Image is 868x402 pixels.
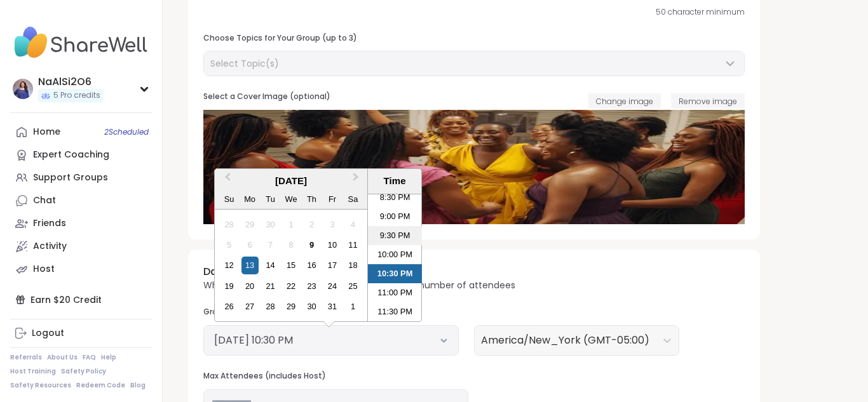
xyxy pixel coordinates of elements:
div: Choose Friday, October 24th, 2025 [323,278,341,295]
button: Next Month [347,170,367,191]
div: Choose Friday, October 17th, 2025 [323,257,341,274]
div: Not available Thursday, October 2nd, 2025 [303,216,320,233]
h3: Choose Topics for Your Group (up to 3) [203,33,745,44]
button: Remove image [671,93,745,109]
h3: Select a Cover Image (optional) [203,91,330,102]
span: Select Topic(s) [210,57,279,70]
div: Logout [32,327,64,340]
div: Choose Wednesday, October 22nd, 2025 [282,278,299,295]
li: 8:30 PM [368,188,422,207]
span: 2 Scheduled [104,127,149,137]
span: Change image [596,96,653,107]
a: Support Groups [10,166,152,189]
div: Choose Thursday, October 9th, 2025 [303,236,320,253]
div: Not available Wednesday, October 8th, 2025 [282,236,299,253]
div: Choose Sunday, October 12th, 2025 [220,257,238,274]
a: Logout [10,322,152,345]
div: Not available Sunday, September 28th, 2025 [220,216,238,233]
div: Not available Monday, September 29th, 2025 [241,216,259,233]
div: Not available Monday, October 6th, 2025 [241,236,259,253]
a: Blog [130,381,146,390]
div: Chat [33,194,56,207]
a: Referrals [10,353,42,362]
a: Activity [10,235,152,258]
ul: Time [368,194,422,321]
div: Choose Thursday, October 30th, 2025 [303,298,320,315]
a: Chat [10,189,152,212]
img: New Image [203,110,745,224]
div: Choose Thursday, October 23rd, 2025 [303,278,320,295]
div: Not available Saturday, October 4th, 2025 [344,216,362,233]
div: Support Groups [33,171,108,184]
div: Choose Wednesday, October 29th, 2025 [282,298,299,315]
div: We [282,191,299,208]
div: Choose Monday, October 27th, 2025 [241,298,259,315]
div: Not available Wednesday, October 1st, 2025 [282,216,299,233]
div: Choose Friday, October 31st, 2025 [323,298,341,315]
p: What time your group starts and the maximum number of attendees [203,279,515,292]
span: 50 character minimum [656,6,745,18]
li: 9:00 PM [368,207,422,226]
span: Remove image [679,96,737,107]
div: Choose Sunday, October 26th, 2025 [220,298,238,315]
li: 9:30 PM [368,226,422,245]
div: Tu [262,191,279,208]
li: 11:30 PM [368,302,422,321]
div: [DATE] [215,174,367,189]
div: Expert Coaching [33,149,109,161]
div: Choose Wednesday, October 15th, 2025 [282,257,299,274]
div: month 2025-10 [219,214,363,317]
div: Choose Tuesday, October 28th, 2025 [262,298,279,315]
a: Home2Scheduled [10,121,152,144]
div: Not available Tuesday, September 30th, 2025 [262,216,279,233]
li: 10:30 PM [368,264,422,283]
div: Choose Saturday, October 25th, 2025 [344,278,362,295]
div: Choose Sunday, October 19th, 2025 [220,278,238,295]
a: Redeem Code [76,381,125,390]
div: Choose Tuesday, October 14th, 2025 [262,257,279,274]
div: Earn $20 Credit [10,288,152,311]
a: Friends [10,212,152,235]
div: Choose Saturday, October 11th, 2025 [344,236,362,253]
div: Time [371,174,418,189]
div: Home [33,126,60,138]
li: 11:00 PM [368,283,422,302]
div: Th [303,191,320,208]
div: Choose Saturday, October 18th, 2025 [344,257,362,274]
div: Mo [241,191,259,208]
div: Sa [344,191,362,208]
button: [DATE] 10:30 PM [214,333,448,348]
span: 5 Pro credits [53,90,100,101]
a: Host [10,258,152,281]
a: Host Training [10,367,56,376]
div: Activity [33,240,67,253]
div: NaAlSi2O6 [38,75,103,89]
a: Safety Resources [10,381,71,390]
div: Su [220,191,238,208]
li: 10:00 PM [368,245,422,264]
a: Expert Coaching [10,144,152,166]
a: About Us [47,353,78,362]
div: Choose Tuesday, October 21st, 2025 [262,278,279,295]
a: Safety Policy [61,367,106,376]
h3: Date & Attendees [203,265,515,279]
div: Choose Thursday, October 16th, 2025 [303,257,320,274]
div: Not available Friday, October 3rd, 2025 [323,216,341,233]
div: Not available Tuesday, October 7th, 2025 [262,236,279,253]
img: ShareWell Nav Logo [10,20,152,65]
a: Help [101,353,116,362]
button: Previous Month [216,170,236,191]
div: Choose Monday, October 20th, 2025 [241,278,259,295]
a: FAQ [83,353,96,362]
div: Choose Saturday, November 1st, 2025 [344,298,362,315]
div: Host [33,263,55,276]
img: NaAlSi2O6 [13,79,33,99]
div: Choose Friday, October 10th, 2025 [323,236,341,253]
h3: Max Attendees (includes Host) [203,371,468,382]
div: Fr [323,191,341,208]
h3: Group Start Time [203,307,459,318]
div: Choose Monday, October 13th, 2025 [241,257,259,274]
div: Not available Sunday, October 5th, 2025 [220,236,238,253]
div: Friends [33,217,66,230]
